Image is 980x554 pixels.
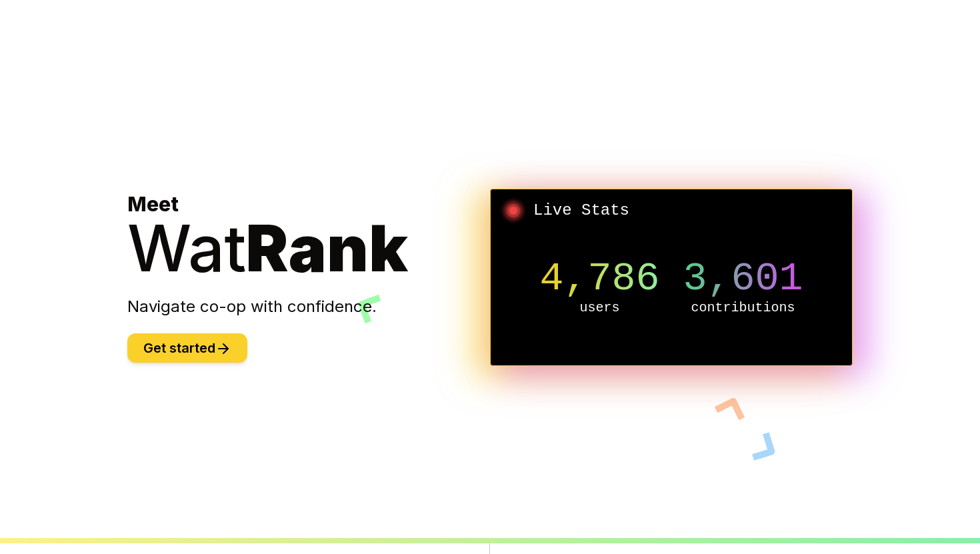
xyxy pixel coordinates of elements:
[671,299,815,317] p: contributions
[127,296,490,317] p: Navigate co-op with confidence.
[127,333,247,363] button: Get started
[246,209,408,287] span: Rank
[501,200,841,221] h2: Live Stats
[528,299,671,317] p: users
[528,259,671,299] p: 4,786
[127,209,246,287] span: Wat
[127,342,247,355] a: Get started
[671,259,815,299] p: 3,601
[127,192,490,280] h1: Meet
